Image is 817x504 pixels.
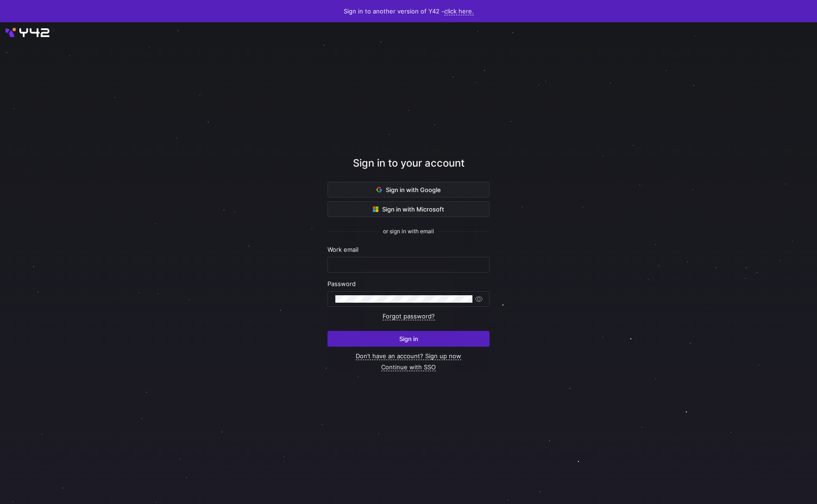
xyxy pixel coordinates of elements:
span: Sign in [399,335,418,342]
button: Sign in with Google [327,182,490,198]
button: Sign in [327,331,490,347]
span: Password [327,280,356,287]
span: or sign in with email [383,228,434,235]
span: Work email [327,246,358,253]
div: Sign in to your account [327,156,490,182]
a: Don’t have an account? Sign up now [356,352,461,360]
a: Continue with SSO [381,363,436,371]
span: Sign in with Microsoft [373,205,444,213]
button: Sign in with Microsoft [327,201,490,217]
a: click here. [444,7,474,15]
a: Forgot password? [383,312,435,320]
span: Sign in with Google [377,186,441,193]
